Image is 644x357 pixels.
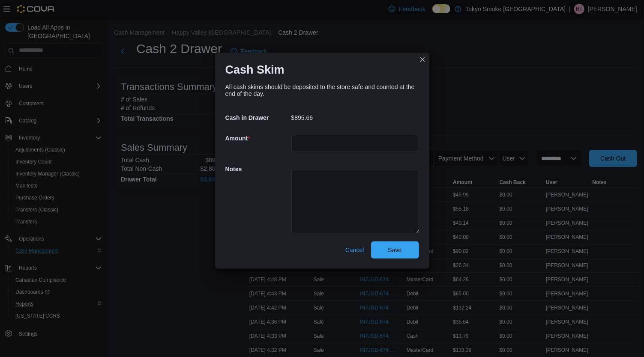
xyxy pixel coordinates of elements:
button: Cancel [342,241,368,259]
button: Closes this modal window [417,54,428,65]
div: All cash skims should be deposited to the store safe and counted at the end of the day. [225,83,419,97]
button: Save [371,241,419,259]
p: $895.66 [291,114,313,121]
h5: Notes [225,161,290,178]
h1: Cash Skim [225,63,285,77]
h5: Cash in Drawer [225,109,290,126]
span: Save [388,246,402,254]
span: Cancel [345,246,364,254]
h5: Amount [225,130,290,147]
